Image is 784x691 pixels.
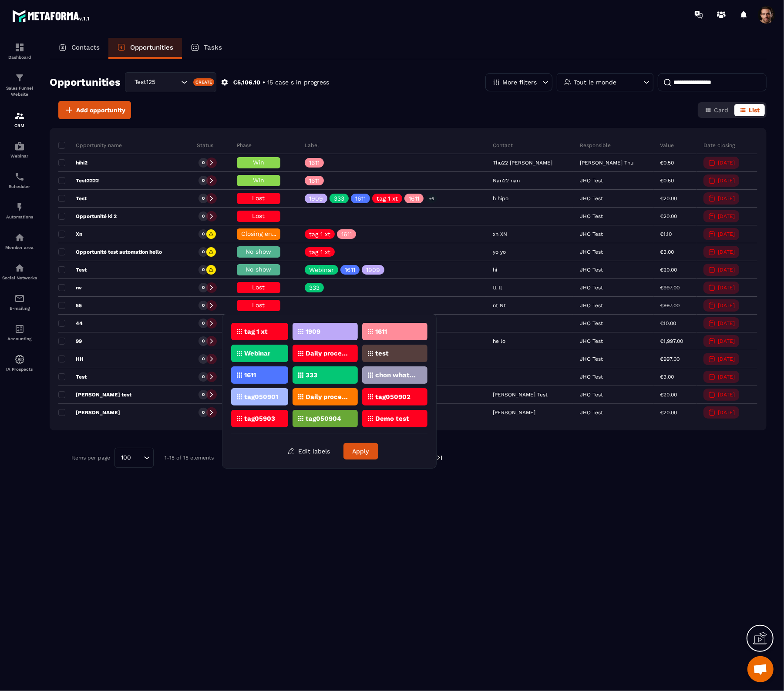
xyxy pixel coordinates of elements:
span: Lost [252,284,265,291]
a: formationformationCRM [2,104,37,134]
p: 0 [202,338,205,344]
p: 1611 [341,231,352,237]
p: 0 [202,267,205,273]
p: 0 [202,409,205,416]
p: €20.00 [660,409,677,416]
p: JHO Test [580,231,603,237]
p: Scheduler [2,184,37,189]
p: +6 [426,194,437,203]
p: JHO Test [580,320,603,326]
p: Opportunities [130,44,173,51]
p: tag05903 [244,416,275,422]
p: HH [58,356,84,362]
p: nv [58,284,82,291]
button: Card [700,104,734,116]
p: Xn [58,231,82,238]
img: automations [14,202,25,212]
p: Status [197,142,213,149]
img: formation [14,73,25,83]
p: 0 [202,249,205,255]
p: Member area [2,245,37,250]
p: Contacts [71,44,100,51]
a: schedulerschedulerScheduler [2,165,37,195]
p: Opportunité test automation hello [58,248,162,255]
p: Sales Funnel Website [2,85,37,97]
img: automations [14,141,25,151]
span: No show [246,266,271,273]
p: 0 [202,320,205,326]
span: Closing en cours [241,230,291,237]
img: logo [12,8,91,23]
p: tag050901 [244,394,278,400]
a: emailemailE-mailing [2,287,37,317]
button: Add opportunity [58,101,131,119]
p: 1909 [309,195,323,201]
p: 1611 [375,329,387,335]
p: [DATE] [718,213,735,219]
p: €20.00 [660,392,677,398]
p: [DATE] [718,285,735,291]
p: [DATE] [718,409,735,416]
p: Daily process 21/1 [306,350,348,356]
p: Accounting [2,336,37,341]
p: [DATE] [718,374,735,380]
p: €997.00 [660,285,680,291]
p: 1611 [309,160,320,166]
p: 1611 [409,195,419,201]
p: JHO Test [580,267,603,273]
span: Lost [252,302,265,309]
p: JHO Test [580,374,603,380]
p: [DATE] [718,302,735,309]
img: email [14,293,25,304]
p: JHO Test [580,338,603,344]
img: accountant [14,324,25,334]
p: • [262,78,265,87]
a: automationsautomationsAutomations [2,195,37,226]
p: JHO Test [580,285,603,291]
p: €0.50 [660,178,674,184]
input: Search for option [163,77,179,87]
p: Opportunité ki 2 [58,213,117,220]
div: Search for option [114,448,154,468]
a: accountantaccountantAccounting [2,317,37,348]
p: JHO Test [580,249,603,255]
p: tag 1 xt [244,329,268,335]
a: Opportunities [108,38,182,59]
a: formationformationSales Funnel Website [2,66,37,104]
p: CRM [2,123,37,128]
p: 44 [58,320,83,327]
p: Date closing [703,142,735,149]
p: Demo test [375,416,409,422]
img: formation [14,111,25,121]
p: 99 [58,338,82,345]
p: 333 [309,285,320,291]
p: [DATE] [718,160,735,166]
p: [DATE] [718,356,735,362]
p: [DATE] [718,178,735,184]
button: List [734,104,765,116]
p: [DATE] [718,338,735,344]
p: JHO Test [580,302,603,309]
p: 0 [202,374,205,380]
p: 0 [202,392,205,398]
p: [PERSON_NAME] [58,409,120,416]
p: €10.00 [660,320,676,326]
p: JHO Test [580,409,603,416]
span: No show [246,248,271,255]
p: Webinar [2,154,37,158]
img: scheduler [14,171,25,182]
a: Contacts [50,38,108,59]
p: Label [305,142,319,149]
span: Card [714,107,728,114]
p: €20.00 [660,267,677,273]
p: tag 1 xt [309,249,330,255]
p: tag050904 [306,416,341,422]
p: [DATE] [718,320,735,326]
p: Test [58,266,87,273]
span: Add opportunity [76,106,125,114]
a: Mở cuộc trò chuyện [747,656,774,682]
p: 0 [202,213,205,219]
p: 0 [202,195,205,201]
div: Search for option [125,72,216,92]
p: 1611 [345,267,355,273]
